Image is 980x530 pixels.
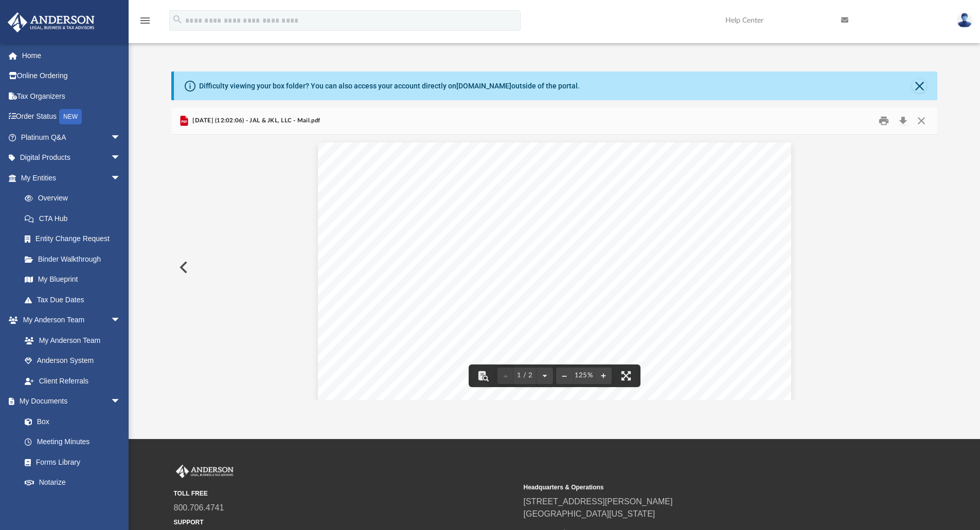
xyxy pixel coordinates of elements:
a: CTA Hub [14,208,136,229]
a: Box [14,411,126,432]
a: My Entitiesarrow_drop_down [7,168,136,188]
a: Online Learningarrow_drop_down [7,492,131,513]
span: arrow_drop_down [111,492,131,514]
a: menu [139,20,151,27]
a: [GEOGRAPHIC_DATA][US_STATE] [524,509,655,518]
span: 1 / 2 [514,372,537,379]
a: Forms Library [14,452,126,472]
a: My Anderson Team [14,330,126,351]
a: Online Ordering [7,66,136,86]
button: Close [912,113,931,129]
a: Anderson System [14,351,131,371]
a: Tax Due Dates [14,289,136,310]
span: arrow_drop_down [111,127,131,148]
span: arrow_drop_down [111,391,131,412]
a: My Blueprint [14,269,131,290]
div: Difficulty viewing your box folder? You can also access your account directly on outside of the p... [199,81,580,92]
i: menu [139,14,151,27]
small: SUPPORT [174,518,516,527]
button: Previous File [171,253,194,282]
span: arrow_drop_down [111,148,131,169]
button: Zoom in [595,364,612,387]
a: Binder Walkthrough [14,249,136,269]
img: Anderson Advisors Platinum Portal [5,12,98,32]
a: Overview [14,188,136,209]
button: Print [874,113,894,129]
a: Entity Change Request [14,229,136,249]
div: File preview [171,135,938,400]
span: arrow_drop_down [111,168,131,189]
a: 800.706.4741 [174,503,224,512]
div: Preview [171,107,938,400]
a: Meeting Minutes [14,432,131,452]
div: Document Viewer [171,135,938,400]
button: Zoom out [556,364,573,387]
a: [STREET_ADDRESS][PERSON_NAME] [524,497,673,506]
a: My Documentsarrow_drop_down [7,391,131,412]
img: Anderson Advisors Platinum Portal [174,465,236,478]
button: Toggle findbar [472,364,494,387]
a: Notarize [14,472,131,493]
span: [DATE] (12:02:06) - JAL & JKL, LLC - Mail.pdf [190,116,320,125]
button: Next page [537,364,553,387]
div: NEW [59,109,82,124]
small: Headquarters & Operations [524,483,866,492]
button: Enter fullscreen [615,364,637,387]
a: Order StatusNEW [7,106,136,127]
a: My Anderson Teamarrow_drop_down [7,310,131,331]
a: Digital Productsarrow_drop_down [7,148,136,168]
a: Platinum Q&Aarrow_drop_down [7,127,136,148]
button: 1 / 2 [514,364,537,387]
span: arrow_drop_down [111,310,131,331]
small: TOLL FREE [174,489,516,498]
button: Download [894,113,912,129]
a: [DOMAIN_NAME] [456,82,511,90]
i: search [172,14,183,25]
div: Current zoom level [573,372,595,379]
a: Tax Organizers [7,86,136,106]
img: User Pic [957,13,972,28]
a: Client Referrals [14,371,131,391]
a: Home [7,45,136,66]
button: Close [912,79,926,93]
